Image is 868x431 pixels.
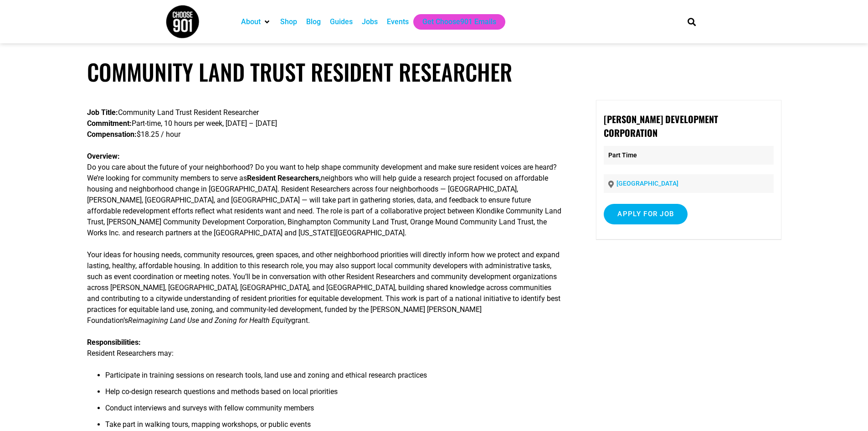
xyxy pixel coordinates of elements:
span: Do you care about the future of your neighborhood? Do you want to help shape community developmen... [87,163,557,182]
span: Take part in walking tours, mapping workshops, or public events [105,420,311,429]
span: [GEOGRAPHIC_DATA]. Resident Researchers across four neighborhoods — [GEOGRAPHIC_DATA], [PERSON_NA... [87,185,561,237]
input: Apply for job [604,204,688,224]
a: Jobs [362,16,378,27]
p: Part Time [604,146,773,165]
span: Community Land Trust Resident Researcher [118,108,259,117]
b: Job Title: [87,108,118,117]
span: $18.25 / hour [137,130,180,139]
a: About [241,16,261,27]
span: Your ideas for housing needs, community resources, green spaces, and other neighborhood prioritie... [87,250,560,325]
b: Overview: [87,152,120,161]
h1: Community Land Trust Resident Researcher [87,58,781,85]
span: Part-time, 10 hours per week, [DATE] – [DATE] [132,119,277,128]
span: Participate in training sessions on research tools, land use and zoning and ethical research prac... [105,371,427,379]
span: grant. [291,316,310,325]
b: Responsibilities: [87,338,141,347]
a: Blog [306,16,321,27]
span: Help co-design research questions and methods based on local priorities [105,387,338,396]
a: [GEOGRAPHIC_DATA] [616,180,678,187]
b: Commitment: [87,119,132,128]
a: Events [387,16,409,27]
div: Search [684,14,699,29]
a: Shop [280,16,297,27]
span: Conduct interviews and surveys with fellow community members [105,404,314,412]
a: Guides [330,16,353,27]
b: Resident Researchers, [247,174,321,182]
span: Resident Researchers may: [87,349,174,358]
a: Get Choose901 Emails [422,16,496,27]
div: About [236,14,276,30]
b: Compensation: [87,130,137,139]
span: Reimagining Land Use and Zoning for Health Equity [128,316,291,325]
nav: Main nav [236,14,672,30]
strong: [PERSON_NAME] Development Corporation [604,112,718,140]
